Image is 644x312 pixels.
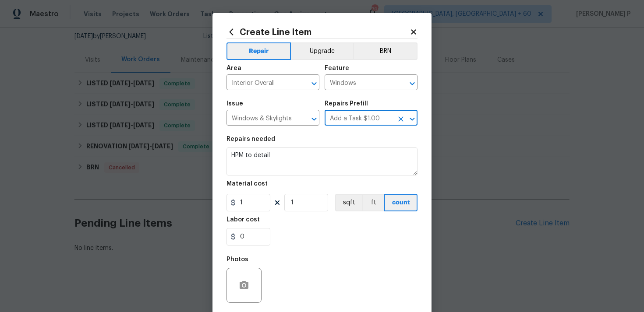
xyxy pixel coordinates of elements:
button: BRN [353,42,418,60]
button: Upgrade [291,42,354,60]
button: Open [308,113,320,125]
h5: Issue [226,101,243,107]
h2: Create Line Item [226,27,410,37]
button: Open [406,113,418,125]
button: count [384,194,418,211]
textarea: HPM to detail [226,147,418,175]
h5: Photos [226,256,248,263]
h5: Labor cost [226,217,260,223]
button: sqft [335,194,362,211]
h5: Repairs needed [226,136,275,142]
button: Open [406,77,418,90]
h5: Repairs Prefill [325,101,368,107]
button: ft [362,194,384,211]
h5: Material cost [226,181,268,187]
button: Repair [226,42,291,60]
button: Clear [395,113,407,125]
h5: Feature [325,65,349,71]
h5: Area [226,65,241,71]
button: Open [308,77,320,90]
